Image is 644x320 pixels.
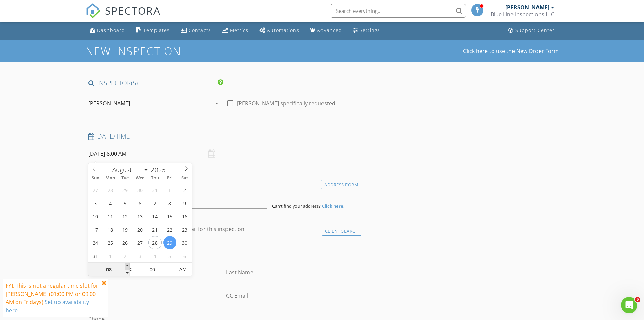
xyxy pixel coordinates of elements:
[89,236,102,249] span: August 24, 2025
[104,249,117,262] span: September 1, 2025
[6,298,89,314] a: Set up availability here.
[178,24,214,37] a: Contacts
[515,27,555,34] div: Support Center
[163,183,176,196] span: August 1, 2025
[149,165,171,174] input: Year
[321,180,361,189] div: Address Form
[331,4,466,18] input: Search everything...
[134,196,147,210] span: August 6, 2025
[317,27,342,34] div: Advanced
[86,45,235,57] h1: New Inspection
[163,210,176,223] span: August 15, 2025
[178,249,191,262] span: September 6, 2025
[134,236,147,249] span: August 27, 2025
[257,24,302,37] a: Automations (Basic)
[88,79,223,87] h4: INSPECTOR(S)
[322,227,362,236] div: Client Search
[178,183,191,196] span: August 2, 2025
[148,196,162,210] span: August 7, 2025
[97,27,125,34] div: Dashboard
[148,183,162,196] span: July 31, 2025
[86,9,161,23] a: SPECTORA
[350,24,383,37] a: Settings
[505,4,549,11] div: [PERSON_NAME]
[178,196,191,210] span: August 9, 2025
[148,210,162,223] span: August 14, 2025
[621,297,637,313] iframe: Intercom live chat
[148,223,162,236] span: August 21, 2025
[178,236,191,249] span: August 30, 2025
[189,27,211,34] div: Contacts
[360,27,380,34] div: Settings
[163,223,176,236] span: August 22, 2025
[104,223,117,236] span: August 18, 2025
[6,282,100,314] div: FYI: This is not a regular time slot for [PERSON_NAME] (01:00 PM or 09:00 AM on Fridays).
[119,223,132,236] span: August 19, 2025
[219,24,251,37] a: Metrics
[103,176,118,180] span: Mon
[104,196,117,210] span: August 4, 2025
[140,226,244,232] label: Enable Client CC email for this inspection
[148,249,162,262] span: September 4, 2025
[491,11,554,18] div: Blue Line Inspections LLC
[88,100,130,106] div: [PERSON_NAME]
[118,176,133,180] span: Tue
[86,3,100,18] img: The Best Home Inspection Software - Spectora
[88,132,359,141] h4: Date/Time
[178,210,191,223] span: August 16, 2025
[88,178,359,187] h4: Location
[104,236,117,249] span: August 25, 2025
[89,196,102,210] span: August 3, 2025
[133,176,147,180] span: Wed
[119,196,132,210] span: August 5, 2025
[134,183,147,196] span: July 30, 2025
[506,24,557,37] a: Support Center
[143,27,170,34] div: Templates
[133,24,172,37] a: Templates
[163,196,176,210] span: August 8, 2025
[134,223,147,236] span: August 20, 2025
[148,236,162,249] span: August 28, 2025
[119,210,132,223] span: August 12, 2025
[104,210,117,223] span: August 11, 2025
[162,176,177,180] span: Fri
[119,183,132,196] span: July 29, 2025
[163,249,176,262] span: September 5, 2025
[119,249,132,262] span: September 2, 2025
[88,146,221,162] input: Select date
[635,297,640,302] span: 5
[89,223,102,236] span: August 17, 2025
[89,183,102,196] span: July 27, 2025
[307,24,345,37] a: Advanced
[272,203,321,209] span: Can't find your address?
[119,236,132,249] span: August 26, 2025
[104,183,117,196] span: July 28, 2025
[147,176,162,180] span: Thu
[89,210,102,223] span: August 10, 2025
[237,100,335,107] label: [PERSON_NAME] specifically requested
[130,262,132,276] span: :
[230,27,248,34] div: Metrics
[89,249,102,262] span: August 31, 2025
[213,99,221,107] i: arrow_drop_down
[267,27,299,34] div: Automations
[134,249,147,262] span: September 3, 2025
[134,210,147,223] span: August 13, 2025
[163,236,176,249] span: August 29, 2025
[173,262,192,276] span: Click to toggle
[178,223,191,236] span: August 23, 2025
[88,176,103,180] span: Sun
[105,3,161,18] span: SPECTORA
[322,203,345,209] strong: Click here.
[177,176,192,180] span: Sat
[463,48,559,54] a: Click here to use the New Order Form
[87,24,128,37] a: Dashboard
